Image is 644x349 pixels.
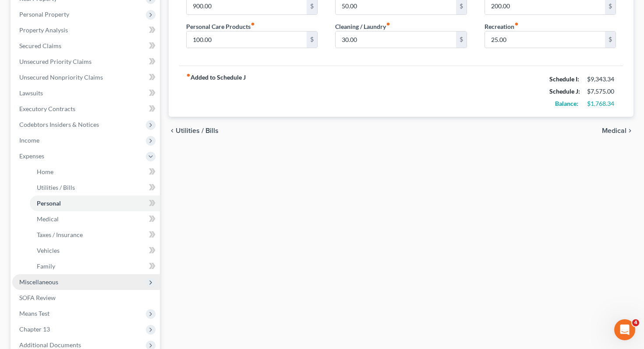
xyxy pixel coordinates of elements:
[12,70,160,85] a: Unsecured Nonpriority Claims
[19,26,68,34] span: Property Analysis
[386,22,390,26] i: fiber_manual_record
[602,127,633,134] button: Medical chevron_right
[37,199,61,207] span: Personal
[37,247,60,254] span: Vehicles
[37,231,83,238] span: Taxes / Insurance
[549,75,579,83] strong: Schedule I:
[587,87,616,96] div: $7,575.00
[19,89,43,97] span: Lawsuits
[514,22,519,26] i: fiber_manual_record
[37,184,75,191] span: Utilities / Bills
[19,310,50,317] span: Means Test
[19,341,81,349] span: Additional Documents
[187,31,307,48] input: --
[587,75,616,84] div: $9,343.34
[30,211,160,227] a: Medical
[19,152,44,160] span: Expenses
[251,22,255,26] i: fiber_manual_record
[30,243,160,258] a: Vehicles
[12,38,160,54] a: Secured Claims
[19,73,103,81] span: Unsecured Nonpriority Claims
[456,31,467,48] div: $
[12,101,160,117] a: Executory Contracts
[169,127,219,134] button: chevron_left Utilities / Bills
[19,42,61,49] span: Secured Claims
[626,127,633,134] i: chevron_right
[19,325,50,333] span: Chapter 13
[549,87,580,95] strong: Schedule J:
[30,180,160,195] a: Utilities / Bills
[12,85,160,101] a: Lawsuits
[186,73,191,77] i: fiber_manual_record
[19,58,92,65] span: Unsecured Priority Claims
[485,22,519,31] label: Recreation
[555,100,578,107] strong: Balance:
[12,22,160,38] a: Property Analysis
[605,31,616,48] div: $
[30,195,160,211] a: Personal
[335,22,390,31] label: Cleaning / Laundry
[169,127,176,134] i: chevron_left
[30,164,160,180] a: Home
[632,319,639,326] span: 4
[307,31,317,48] div: $
[186,73,246,110] strong: Added to Schedule J
[186,22,255,31] label: Personal Care Products
[37,262,55,270] span: Family
[19,278,58,286] span: Miscellaneous
[336,31,456,48] input: --
[19,121,99,128] span: Codebtors Insiders & Notices
[176,127,219,134] span: Utilities / Bills
[19,136,39,144] span: Income
[602,127,626,134] span: Medical
[19,294,56,301] span: SOFA Review
[30,227,160,243] a: Taxes / Insurance
[37,168,53,175] span: Home
[19,10,69,18] span: Personal Property
[19,105,75,112] span: Executory Contracts
[587,99,616,108] div: $1,768.34
[30,258,160,274] a: Family
[12,290,160,306] a: SOFA Review
[485,31,605,48] input: --
[614,319,635,340] iframe: Intercom live chat
[12,54,160,70] a: Unsecured Priority Claims
[37,215,59,223] span: Medical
